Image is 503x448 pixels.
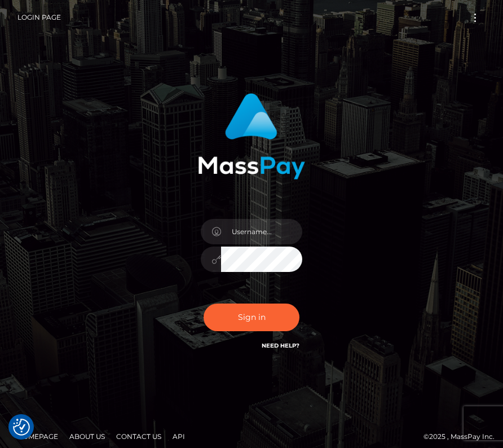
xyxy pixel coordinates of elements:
[65,428,109,445] a: About Us
[12,428,63,445] a: Homepage
[262,342,299,349] a: Need Help?
[465,10,486,25] button: Toggle navigation
[198,93,305,179] img: MassPay Login
[221,219,302,244] input: Username...
[13,419,30,436] img: Revisit consent button
[13,419,30,436] button: Consent Preferences
[168,428,189,445] a: API
[8,431,495,443] div: © 2025 , MassPay Inc.
[204,304,299,331] button: Sign in
[17,6,61,29] a: Login Page
[112,428,166,445] a: Contact Us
